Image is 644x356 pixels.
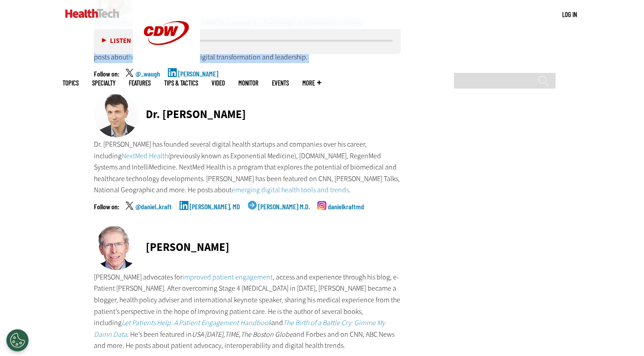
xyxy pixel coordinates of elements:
[129,80,151,86] a: Features
[122,151,168,161] a: NextMed Health
[562,10,577,19] div: User menu
[133,59,200,68] a: CDW
[272,80,289,86] a: Events
[328,203,364,225] a: danielkraftmd
[232,185,349,195] a: emerging digital health tools and trends
[92,80,115,86] span: Specialty
[238,80,258,86] a: MonITor
[146,109,246,120] div: Dr. [PERSON_NAME]
[146,242,229,253] div: [PERSON_NAME]
[302,80,321,86] span: More
[190,203,240,225] a: [PERSON_NAME], MD
[94,271,401,352] p: [PERSON_NAME] advocates for , access and experience through his blog, e-Patient [PERSON_NAME]. Af...
[94,318,385,339] a: The Birth of a Battle Cry: Gimme My Damn Data
[562,10,577,18] a: Log in
[258,203,310,225] a: [PERSON_NAME] M.D.
[122,318,271,327] a: Let Patients Help: A Patient Engagement Handbook
[94,225,139,270] img: Dave deBronkart
[94,93,139,137] img: Dr. Daniel Kraft
[94,139,401,196] p: Dr. [PERSON_NAME] has founded several digital health startups and companies over his career, incl...
[192,330,223,339] em: USA [DATE]
[6,329,29,352] button: Open Preferences
[6,329,29,352] div: Cookies Settings
[65,9,119,18] img: Home
[63,80,79,86] span: Topics
[164,80,198,86] a: Tips & Tactics
[136,203,172,225] a: @daniel_kraft
[241,330,293,339] em: The Boston Globe
[225,330,239,339] em: TIME
[182,272,273,282] a: improved patient engagement
[212,80,225,86] a: Video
